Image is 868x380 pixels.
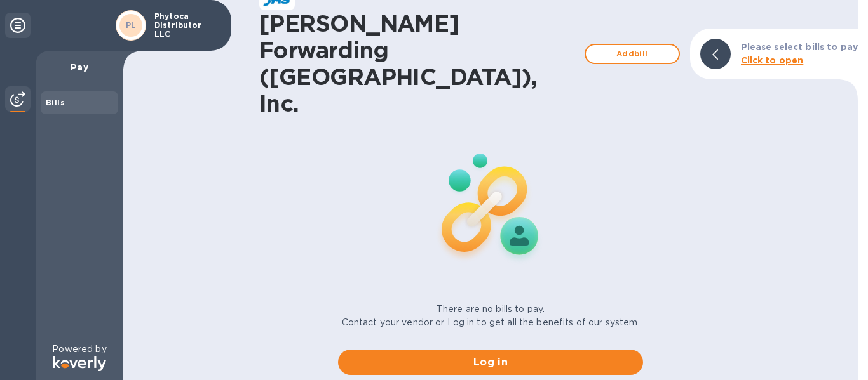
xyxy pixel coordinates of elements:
[53,356,106,371] img: Logo
[348,355,633,370] span: Log in
[338,350,643,375] button: Log in
[596,46,668,62] span: Add bill
[126,20,137,30] b: PL
[154,12,218,39] p: Phytoca Distributor LLC
[259,10,578,117] h1: [PERSON_NAME] Forwarding ([GEOGRAPHIC_DATA]), Inc.
[585,44,680,64] button: Addbill
[741,42,858,52] b: Please select bills to pay
[46,61,113,74] p: Pay
[342,303,640,329] p: There are no bills to pay. Contact your vendor or Log in to get all the benefits of our system.
[741,55,804,65] b: Click to open
[52,343,106,356] p: Powered by
[46,98,65,107] b: Bills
